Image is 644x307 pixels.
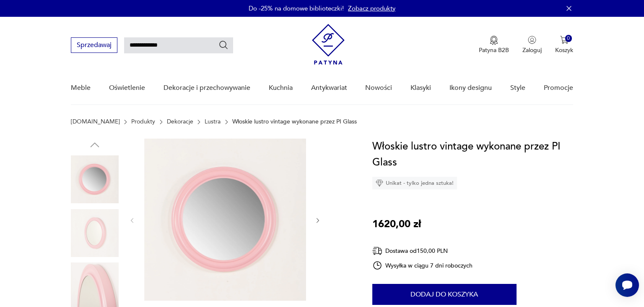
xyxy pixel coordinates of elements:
button: 0Koszyk [555,36,573,54]
a: Ikona medaluPatyna B2B [479,36,509,54]
p: Koszyk [555,46,573,54]
iframe: Smartsupp widget button [615,273,639,297]
a: Klasyki [410,72,431,104]
a: Lustra [205,118,221,125]
a: Sprzedawaj [71,43,117,49]
a: Oświetlenie [109,72,145,104]
a: Dekoracje [167,118,193,125]
img: Ikona dostawy [372,246,382,256]
img: Ikona diamentu [376,179,383,187]
p: 1620,00 zł [372,216,421,232]
p: Patyna B2B [479,46,509,54]
button: Patyna B2B [479,36,509,54]
a: Kuchnia [269,72,293,104]
img: Ikonka użytkownika [528,36,536,44]
a: Produkty [131,118,155,125]
a: Zobacz produkty [348,4,395,13]
img: Patyna - sklep z meblami i dekoracjami vintage [312,24,345,65]
a: Style [510,72,525,104]
a: Antykwariat [311,72,347,104]
a: [DOMAIN_NAME] [71,118,120,125]
button: Zaloguj [522,36,542,54]
button: Sprzedawaj [71,37,117,53]
div: Dostawa od 150,00 PLN [372,246,473,256]
a: Ikony designu [449,72,492,104]
h1: Włoskie lustro vintage wykonane przez PI Glass [372,139,573,171]
a: Dekoracje i przechowywanie [164,72,250,104]
div: Unikat - tylko jedna sztuka! [372,177,457,189]
button: Szukaj [218,40,229,50]
img: Zdjęcie produktu Włoskie lustro vintage wykonane przez PI Glass [71,209,119,257]
p: Włoskie lustro vintage wykonane przez PI Glass [232,118,357,125]
img: Ikona koszyka [560,36,569,44]
p: Do -25% na domowe biblioteczki! [249,4,344,13]
img: Zdjęcie produktu Włoskie lustro vintage wykonane przez PI Glass [144,139,306,301]
p: Zaloguj [522,46,542,54]
a: Promocje [544,72,573,104]
img: Ikona medalu [490,36,498,45]
img: Zdjęcie produktu Włoskie lustro vintage wykonane przez PI Glass [71,155,119,203]
a: Nowości [365,72,392,104]
a: Meble [71,72,91,104]
div: 0 [565,35,572,42]
div: Wysyłka w ciągu 7 dni roboczych [372,260,473,270]
button: Dodaj do koszyka [372,284,517,305]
